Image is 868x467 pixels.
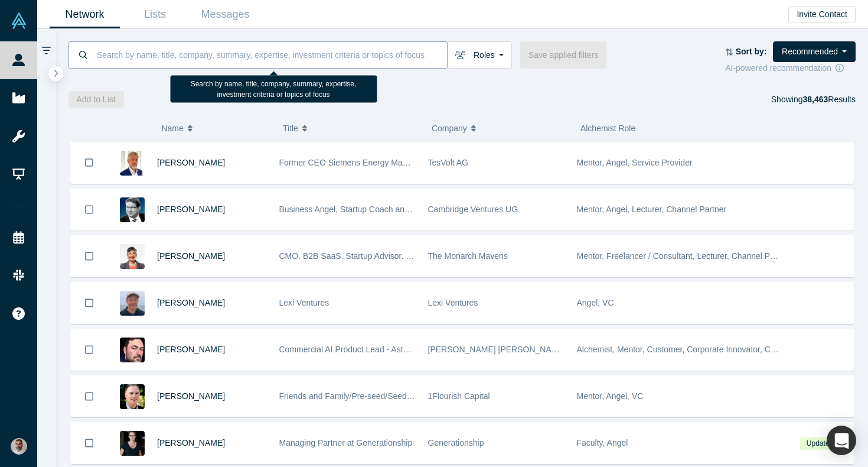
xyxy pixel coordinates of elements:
button: Bookmark [71,423,107,463]
button: Roles [447,41,512,69]
a: [PERSON_NAME] [157,391,225,401]
div: Showing [771,91,856,108]
img: Jonah Probell's Profile Image [120,291,145,316]
span: Faculty, Angel [577,438,628,447]
button: Bookmark [71,376,107,417]
span: Generationship [428,438,484,447]
img: Alchemist Vault Logo [11,12,27,29]
span: Managing Partner at Generationship [279,438,413,447]
div: AI-powered recommendation [725,62,856,74]
span: Former CEO Siemens Energy Management Division of SIEMENS AG [279,158,533,167]
a: Lists [120,1,190,28]
a: [PERSON_NAME] [157,158,225,167]
span: Company [432,116,467,141]
span: Business Angel, Startup Coach and best-selling author [279,205,479,214]
span: CMO. B2B SaaS. Startup Advisor. Non-Profit Leader. TEDx Speaker. Founding LP at How Women Invest. [279,251,665,261]
span: Commercial AI Product Lead - Astellas & Angel Investor - [PERSON_NAME] [PERSON_NAME] Capital, Alc... [279,345,717,354]
button: Title [283,116,419,141]
span: Cambridge Ventures UG [428,205,518,214]
button: Bookmark [71,329,107,370]
span: Mentor, Angel, VC [577,391,644,401]
button: Invite Contact [788,6,856,22]
span: Alchemist Role [580,124,635,133]
button: Bookmark [71,189,107,230]
span: Name [161,116,183,141]
span: Results [802,95,856,104]
img: Gotam Bhardwaj's Account [11,438,27,455]
span: Lexi Ventures [428,298,478,307]
strong: Sort by: [736,47,767,56]
span: TesVolt AG [428,158,468,167]
button: Company [432,116,568,141]
a: [PERSON_NAME] [157,205,225,214]
span: Friends and Family/Pre-seed/Seed Angel and VC Investor [279,391,492,401]
button: Add to List [68,91,124,108]
span: Mentor, Freelancer / Consultant, Lecturer, Channel Partner, Service Provider [577,251,857,261]
button: Save applied filters [520,41,606,69]
span: Angel, VC [577,298,614,307]
button: Recommended [773,41,856,62]
button: Bookmark [71,142,107,183]
a: Messages [190,1,260,28]
button: Bookmark [71,236,107,277]
span: Mentor, Angel, Lecturer, Channel Partner [577,205,727,214]
span: Mentor, Angel, Service Provider [577,158,693,167]
a: [PERSON_NAME] [157,298,225,307]
button: Name [161,116,270,141]
a: [PERSON_NAME] [157,251,225,261]
span: Lexi Ventures [279,298,329,307]
img: Ralf Christian's Profile Image [120,151,145,176]
a: Network [50,1,120,28]
a: [PERSON_NAME] [157,345,225,354]
span: The Monarch Mavens [428,251,508,261]
a: [PERSON_NAME] [157,438,225,447]
span: [PERSON_NAME] [PERSON_NAME] Capital [428,345,595,354]
strong: 38,463 [802,95,828,104]
img: Rachel Chalmers's Profile Image [120,431,145,456]
span: Title [283,116,298,141]
span: 1Flourish Capital [428,391,490,401]
button: Bookmark [71,283,107,323]
img: Sonya Pelia's Profile Image [120,244,145,269]
img: David Lane's Profile Image [120,384,145,409]
input: Search by name, title, company, summary, expertise, investment criteria or topics of focus [96,41,447,69]
img: Martin Giese's Profile Image [120,197,145,222]
span: Updated [800,437,839,450]
img: Richard Svinkin's Profile Image [120,338,145,362]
